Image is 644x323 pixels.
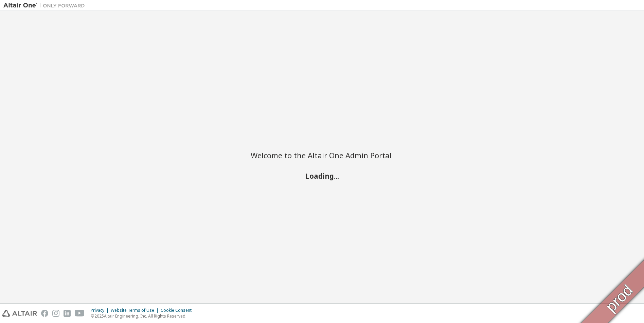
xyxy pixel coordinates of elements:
[251,171,393,180] h2: Loading...
[91,313,196,319] p: © 2025 Altair Engineering, Inc. All Rights Reserved.
[3,2,88,9] img: Altair One
[91,308,111,313] div: Privacy
[41,310,48,317] img: facebook.svg
[251,150,393,160] h2: Welcome to the Altair One Admin Portal
[75,310,85,317] img: youtube.svg
[2,310,37,317] img: altair_logo.svg
[52,310,59,317] img: instagram.svg
[111,308,161,313] div: Website Terms of Use
[64,310,71,317] img: linkedin.svg
[161,308,196,313] div: Cookie Consent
